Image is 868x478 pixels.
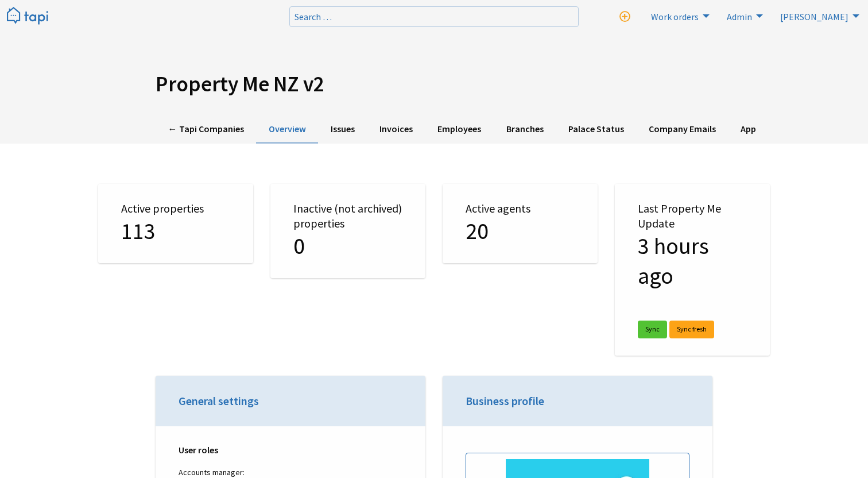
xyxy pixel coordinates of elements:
[669,321,714,338] a: Sync fresh
[773,7,862,25] li: Dan
[425,115,494,144] a: Employees
[780,11,848,22] span: [PERSON_NAME]
[294,11,332,22] span: Search …
[636,115,728,144] a: Company Emails
[727,11,752,22] span: Admin
[256,115,318,144] a: Overview
[156,71,712,97] h1: Property Me NZ v2
[728,115,769,144] a: App
[720,7,766,25] a: Admin
[121,217,156,245] span: 113
[615,184,770,356] div: Last Property Me Update
[773,7,862,25] a: [PERSON_NAME]
[556,115,636,144] a: Palace Status
[466,217,489,245] span: 20
[98,184,253,263] div: Active properties
[318,115,367,144] a: Issues
[638,232,709,290] span: 3/10/2025 at 2:05pm
[293,232,305,260] span: 0
[367,115,425,144] a: Invoices
[443,184,598,263] div: Active agents
[156,115,256,144] a: ← Tapi Companies
[638,321,667,338] a: Sync
[179,444,218,456] strong: User roles
[179,393,402,409] h3: General settings
[651,11,699,22] span: Work orders
[644,7,712,25] a: Work orders
[494,115,556,144] a: Branches
[7,7,48,26] img: Tapi logo
[466,393,689,409] h3: Business profile
[619,11,630,22] i: New work order
[270,184,425,278] div: Inactive (not archived) properties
